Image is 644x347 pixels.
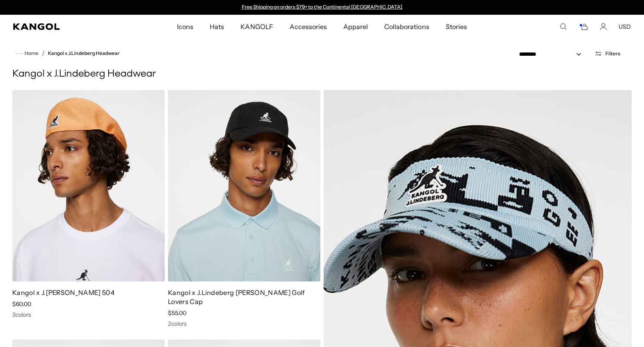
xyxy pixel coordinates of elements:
[578,23,588,30] button: Cart
[13,23,117,30] a: Kangol
[12,311,165,318] div: 3 colors
[168,288,305,306] a: Kangol x J.Lindeberg [PERSON_NAME] Golf Lovers Cap
[168,309,186,317] span: $55.00
[590,50,625,57] button: Open filters
[376,15,437,39] a: Collaborations
[238,4,406,11] div: 1 of 2
[39,48,45,58] li: /
[48,50,120,56] a: Kangol x J.Lindeberg Headwear
[168,320,320,327] div: 2 colors
[335,15,376,39] a: Apparel
[240,15,273,39] span: KANGOLF
[281,15,335,39] a: Accessories
[619,23,631,30] button: USD
[238,4,406,11] slideshow-component: Announcement bar
[23,50,39,56] span: Home
[169,15,202,39] a: Icons
[605,51,620,57] span: Filters
[16,50,39,57] a: Home
[12,68,632,80] h1: Kangol x J.Lindeberg Headwear
[232,15,281,39] a: KANGOLF
[177,15,193,39] span: Icons
[600,23,607,30] a: Account
[238,4,406,11] div: Announcement
[210,15,224,39] span: Hats
[516,50,590,59] select: Sort by: Featured
[168,90,320,281] img: Kangol x J.Lindeberg Hudson Golf Lovers Cap
[438,15,475,39] a: Stories
[242,4,403,10] a: Free Shipping on orders $79+ to the Continental [GEOGRAPHIC_DATA]
[12,90,165,281] img: Kangol x J.Lindeberg Douglas 504
[290,15,327,39] span: Accessories
[560,23,567,30] summary: Search here
[12,300,31,308] span: $60.00
[12,288,115,297] a: Kangol x J.[PERSON_NAME] 504
[446,15,467,39] span: Stories
[202,15,232,39] a: Hats
[343,15,368,39] span: Apparel
[384,15,429,39] span: Collaborations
